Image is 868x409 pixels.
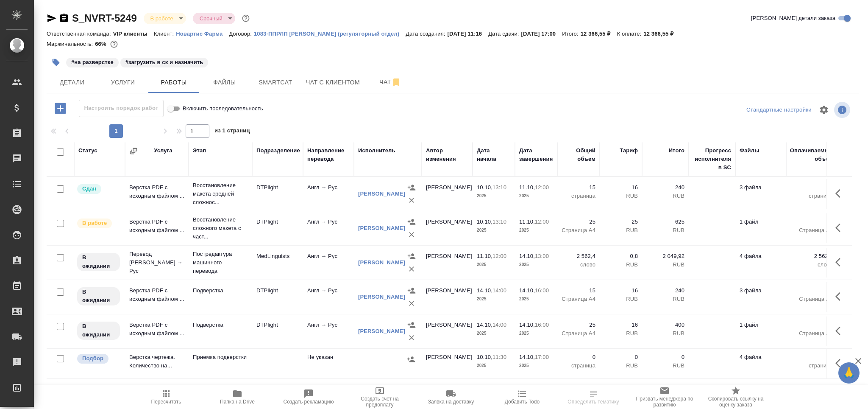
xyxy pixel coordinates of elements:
p: 2025 [477,361,511,370]
a: S_NVRT-5249 [72,12,137,24]
div: Файлы [740,146,759,155]
div: В работе [193,13,235,24]
button: Назначить [405,353,417,366]
p: 2 049,92 [646,252,684,261]
p: 25 [562,218,595,226]
button: Назначить [405,250,418,263]
p: 3 файла [740,183,782,192]
button: Определить тематику [558,385,629,409]
svg: Отписаться [391,77,401,87]
span: Включить последовательность [183,104,263,113]
p: RUB [646,361,684,370]
p: 2025 [519,361,553,370]
p: 16 [604,183,638,192]
button: Скопировать ссылку для ЯМессенджера [47,13,57,23]
p: Подбор [82,354,103,363]
p: 11:30 [492,354,506,360]
p: 11.10, [477,253,492,259]
a: [PERSON_NAME] [358,259,405,266]
p: слово [790,261,833,269]
p: Страница А4 [562,329,595,338]
td: Верстка чертежа. Количество на... [125,349,189,378]
a: [PERSON_NAME] [358,225,405,231]
span: Создать рекламацию [284,399,334,405]
button: 🙏 [838,362,860,384]
td: Верстка PDF с исходным файлом ... [125,282,189,312]
p: 15 [562,286,595,295]
span: Чат [370,77,411,87]
p: Постредактура машинного перевода [193,250,248,275]
button: Папка на Drive [202,385,273,409]
button: Скопировать ссылку на оценку заказа [700,385,771,409]
td: DTPlight [252,179,303,209]
button: Назначить [405,181,418,194]
button: Здесь прячутся важные кнопки [830,252,851,272]
p: 0 [604,353,638,361]
p: 14.10, [519,287,535,294]
p: RUB [604,361,638,370]
td: Перевод [PERSON_NAME] → Рус [125,246,189,280]
p: RUB [604,192,638,200]
p: RUB [604,261,638,269]
div: Общий объем [562,146,595,163]
button: Здесь прячутся важные кнопки [830,183,851,204]
span: Добавить Todo [505,399,540,405]
p: 625 [646,218,684,226]
td: [PERSON_NAME] [422,248,473,277]
p: Страница А4 [790,226,833,235]
button: Здесь прячутся важные кнопки [830,353,851,373]
td: [PERSON_NAME] [422,282,473,312]
button: Удалить [405,297,418,310]
p: RUB [646,295,684,303]
p: 0,8 [604,252,638,261]
div: Этап [193,146,206,155]
span: Чат с клиентом [306,77,360,88]
td: Верстка PDF с исходным файлом ... [125,317,189,346]
p: 12:00 [535,184,549,190]
a: [PERSON_NAME] [358,190,405,197]
p: В ожидании [82,253,115,270]
p: 1 файл [740,321,782,329]
p: 13:10 [492,219,506,225]
p: 0 [790,353,833,361]
p: #загрузить в ск и назначить [125,58,203,67]
p: RUB [646,192,684,200]
p: слово [562,261,595,269]
p: 1083-ППРЛП [PERSON_NAME] (регуляторный отдел) [254,31,406,37]
p: 13:00 [535,253,549,259]
p: 13:10 [492,184,506,190]
p: 2025 [519,329,553,338]
td: DTPlight [252,317,303,346]
p: страница [790,192,833,200]
a: [PERSON_NAME] [358,294,405,300]
button: Здесь прячутся важные кнопки [830,218,851,238]
p: 2025 [477,226,511,235]
p: Страница А4 [790,329,833,338]
span: Детали [52,77,92,88]
button: Здесь прячутся важные кнопки [830,321,851,341]
p: Ответственная команда: [47,31,113,37]
p: 14.10, [519,354,535,360]
div: Исполнитель выполняет работу [76,218,121,229]
p: 16 [604,286,638,295]
p: Страница А4 [562,226,595,235]
p: 11.10, [519,184,535,190]
p: 3 файла [740,286,782,295]
button: Призвать менеджера по развитию [629,385,700,409]
p: 240 [646,286,684,295]
p: 14.10, [519,322,535,328]
p: 12:00 [492,253,506,259]
span: Папка на Drive [220,399,255,405]
div: Подразделение [256,146,300,155]
p: 1 файл [740,218,782,226]
td: Англ → Рус [303,317,354,346]
div: Статус [78,146,97,155]
p: 25 [562,321,595,329]
button: Добавить Todo [487,385,558,409]
span: 🙏 [842,364,856,382]
p: RUB [604,329,638,338]
span: загрузить в ск и назначить [120,58,209,65]
p: RUB [646,261,684,269]
p: 10.10, [477,354,492,360]
p: 10.10, [477,184,492,190]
